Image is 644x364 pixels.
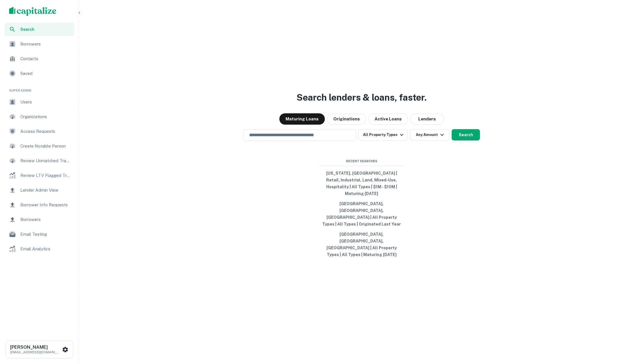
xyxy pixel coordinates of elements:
[327,113,366,125] button: Originations
[20,70,71,77] span: Saved
[5,81,74,95] li: Super Admin
[410,129,449,140] button: Any Amount
[10,345,61,350] h6: [PERSON_NAME]
[5,125,74,138] a: Access Requests
[5,154,74,168] a: Review Unmatched Transactions
[20,201,71,208] span: Borrower Info Requests
[279,113,325,125] button: Maturing Loans
[368,113,408,125] button: Active Loans
[9,7,56,16] img: capitalize-logo.png
[358,129,408,140] button: All Property Types
[5,23,74,36] a: Search
[319,199,404,229] button: [GEOGRAPHIC_DATA], [GEOGRAPHIC_DATA], [GEOGRAPHIC_DATA] | All Property Types | All Types | Origin...
[20,113,71,120] span: Organizations
[20,172,71,179] span: Review LTV Flagged Transactions
[10,350,61,355] p: [EMAIL_ADDRESS][DOMAIN_NAME]
[5,67,74,80] a: Saved
[5,95,74,109] a: Users
[5,169,74,182] a: Review LTV Flagged Transactions
[5,37,74,51] a: Borrowers
[20,143,71,149] span: Create Notable Person
[20,246,71,252] span: Email Analytics
[5,198,74,212] a: Borrower Info Requests
[319,159,404,164] span: Recent Searches
[20,55,71,62] span: Contacts
[5,139,74,153] a: Create Notable Person
[20,187,71,194] span: Lender Admin View
[20,99,71,105] span: Users
[5,227,74,241] a: Email Testing
[20,216,71,223] span: Borrowers
[410,113,444,125] button: Lenders
[5,242,74,256] a: Email Analytics
[5,213,74,226] a: Borrowers
[20,231,71,238] span: Email Testing
[319,168,404,199] button: [US_STATE], [GEOGRAPHIC_DATA] | Retail, Industrial, Land, Mixed-Use, Hospitality | All Types | $1...
[5,110,74,123] a: Organizations
[6,341,73,358] button: [PERSON_NAME][EMAIL_ADDRESS][DOMAIN_NAME]
[616,319,644,346] iframe: Chat Widget
[452,129,480,140] button: Search
[20,157,71,164] span: Review Unmatched Transactions
[319,229,404,260] button: [GEOGRAPHIC_DATA], [GEOGRAPHIC_DATA], [GEOGRAPHIC_DATA] | All Property Types | All Types | Maturi...
[20,128,71,135] span: Access Requests
[20,26,71,32] span: Search
[20,41,71,47] span: Borrowers
[5,183,74,197] a: Lender Admin View
[5,52,74,66] a: Contacts
[297,91,427,104] h3: Search lenders & loans, faster.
